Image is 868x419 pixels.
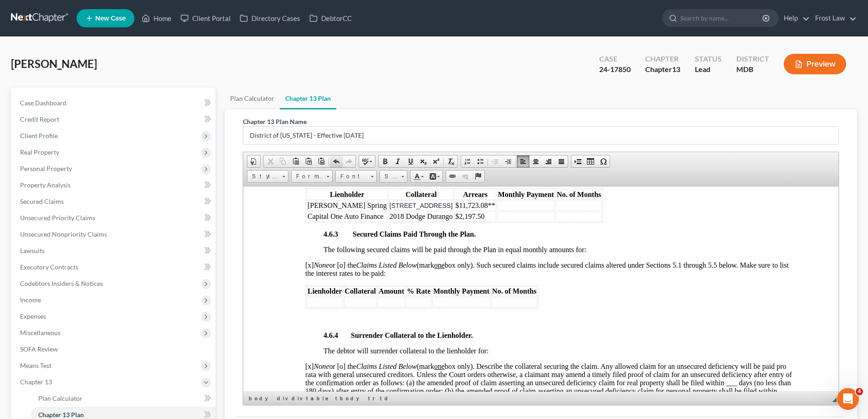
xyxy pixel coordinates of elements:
span: Chapter 13 [20,378,52,386]
a: Align Right [542,155,555,167]
span: SOFA Review [20,345,58,353]
div: 24-17850 [599,64,631,75]
span: 13 [672,65,680,73]
label: Chapter 13 Plan Name [243,117,307,126]
a: Secured Claims [13,193,216,210]
a: Bold [379,155,391,167]
div: Case [599,54,631,64]
iframe: Rich Text Editor, document-ckeditor [243,186,838,392]
div: Lead [695,64,722,75]
a: Paste from Word [315,155,328,167]
a: Unsecured Nonpriority Claims [13,226,216,243]
a: Cut [264,155,277,167]
a: tr element [366,394,377,403]
a: Table [584,155,597,167]
span: Income [20,296,41,304]
a: Home [137,10,176,26]
span: [PERSON_NAME] [11,57,97,70]
a: Paste as plain text [302,155,315,167]
a: Background Color [426,171,442,182]
a: Format [291,170,333,183]
span: Executory Contracts [20,263,78,271]
a: table element [304,394,333,403]
div: Chapter [645,64,680,75]
a: Subscript [417,155,430,167]
a: Insert Page Break for Printing [571,155,584,167]
div: Chapter [645,54,680,64]
span: Credit Report [20,115,59,123]
span: [x] or [o] the (mark box only). Describe the collateral securing the claim. Any allowed claim for... [62,176,551,225]
a: Directory Cases [235,10,305,26]
a: Text Color [411,171,426,182]
span: Font [336,171,368,182]
span: Chapter 13 Plan [38,411,84,419]
a: Superscript [430,155,442,167]
a: Executory Contracts [13,259,216,275]
span: Expenses [20,312,46,320]
a: Italic [391,155,404,167]
a: div element [275,394,289,403]
a: Frost Law [811,10,857,26]
span: Codebtors Insiders & Notices [20,279,103,287]
a: Paste [289,155,302,167]
span: Size [380,171,398,182]
span: Styles [247,171,279,182]
a: Link [446,171,459,182]
span: New Case [95,15,126,22]
span: Lawsuits [20,247,45,254]
a: Plan Calculator [225,88,280,109]
span: Means Test [20,362,51,369]
iframe: Intercom live chat [837,388,859,410]
a: Align Left [517,155,529,167]
a: Chapter 13 Plan [280,88,336,109]
a: Case Dashboard [13,95,216,111]
i: Claims Listed Below [113,176,173,184]
span: Miscellaneous [20,329,61,336]
a: Unsecured Priority Claims [13,210,216,226]
a: div element [290,394,303,403]
a: Unlink [459,171,472,182]
i: None [71,176,86,184]
a: DebtorCC [305,10,356,26]
u: one [191,176,201,184]
a: Copy [277,155,289,167]
a: Lawsuits [13,243,216,259]
input: Enter name... [243,127,838,144]
input: Search by name... [680,10,764,26]
button: Preview [784,54,846,74]
span: Unsecured Priority Claims [20,214,95,222]
div: Status [695,54,722,64]
a: Justify [555,155,568,167]
a: Anchor [472,171,484,182]
span: Case Dashboard [20,99,67,107]
span: Format [292,171,324,182]
a: Credit Report [13,111,216,128]
a: Insert/Remove Numbered List [461,155,474,167]
a: Insert/Remove Bulleted List [474,155,487,167]
a: Underline [404,155,417,167]
a: tbody element [334,394,365,403]
a: Remove Format [445,155,457,167]
div: District [736,54,769,64]
a: body element [247,394,274,403]
span: Client Profile [20,132,58,140]
a: Size [380,170,407,183]
a: Property Analysis [13,177,216,193]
